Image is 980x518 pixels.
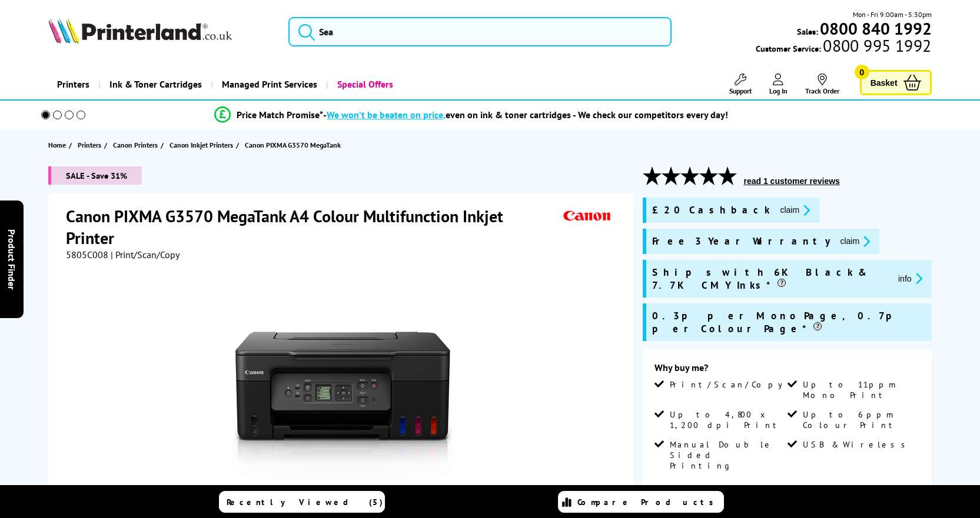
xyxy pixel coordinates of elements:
[111,249,180,260] span: | Print/Scan/Copy
[577,497,720,507] span: Compare Products
[48,18,232,44] img: Printerland Logo
[853,9,932,20] span: Mon - Fri 9:00am - 5:30pm
[805,73,839,95] a: Track Order
[820,18,932,39] b: 0800 840 1992
[25,105,918,125] li: modal_Promise
[670,439,785,471] span: Manual Double Sided Printing
[803,379,918,400] span: Up to 11ppm Mono Print
[109,69,202,99] span: Ink & Toner Cartridges
[245,139,344,151] a: Canon PIXMA G3570 MegaTank
[245,139,341,151] span: Canon PIXMA G3570 MegaTank
[170,139,236,151] a: Canon Inkjet Printers
[237,109,323,121] span: Price Match Promise*
[670,379,791,390] span: Print/Scan/Copy
[652,309,925,335] span: 0.3p per Mono Page, 0.7p per Colour Page*
[855,65,869,79] span: 0
[327,109,446,121] span: We won’t be beaten on price,
[756,40,931,54] span: Customer Service:
[78,139,104,151] a: Printers
[48,139,66,151] span: Home
[48,69,98,99] a: Printers
[6,229,18,289] span: Product Finder
[729,86,752,95] span: Support
[836,235,873,248] button: promo-description
[227,284,458,514] img: Canon PIXMA G3570 MegaTank
[66,205,560,249] h1: Canon PIXMA G3570 MegaTank A4 Colour Multifunction Inkjet Printer
[326,69,402,99] a: Special Offers
[288,17,672,46] input: Sea
[558,491,724,513] a: Compare Products
[211,69,326,99] a: Managed Print Services
[797,26,818,37] span: Sales:
[98,69,211,99] a: Ink & Toner Cartridges
[170,139,233,151] span: Canon Inkjet Printers
[48,166,142,185] span: SALE - Save 31%
[227,497,383,507] span: Recently Viewed (5)
[219,491,385,513] a: Recently Viewed (5)
[652,266,889,292] span: Ships with 6K Black & 7.7K CMY Inks*
[821,40,931,51] span: 0800 995 1992
[776,203,813,217] button: promo-description
[323,109,728,121] div: - even on ink & toner cartridges - We check our competitors every day!
[113,139,161,151] a: Canon Printers
[655,362,919,379] div: Why buy me?
[652,203,770,217] span: £20 Cashback
[66,249,108,260] span: 5805C008
[769,86,788,95] span: Log In
[860,70,932,95] a: Basket 0
[871,75,898,91] span: Basket
[48,139,69,151] a: Home
[803,409,918,430] span: Up to 6ppm Colour Print
[560,205,614,227] img: Canon
[652,235,830,248] span: Free 3 Year Warranty
[769,73,788,95] a: Log In
[670,409,785,430] span: Up to 4,800 x 1,200 dpi Print
[729,73,752,95] a: Support
[48,18,273,46] a: Printerland Logo
[818,23,932,34] a: 0800 840 1992
[895,272,926,285] button: promo-description
[113,139,158,151] span: Canon Printers
[78,139,101,151] span: Printers
[740,176,843,186] button: read 1 customer reviews
[803,439,912,450] span: USB & Wireless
